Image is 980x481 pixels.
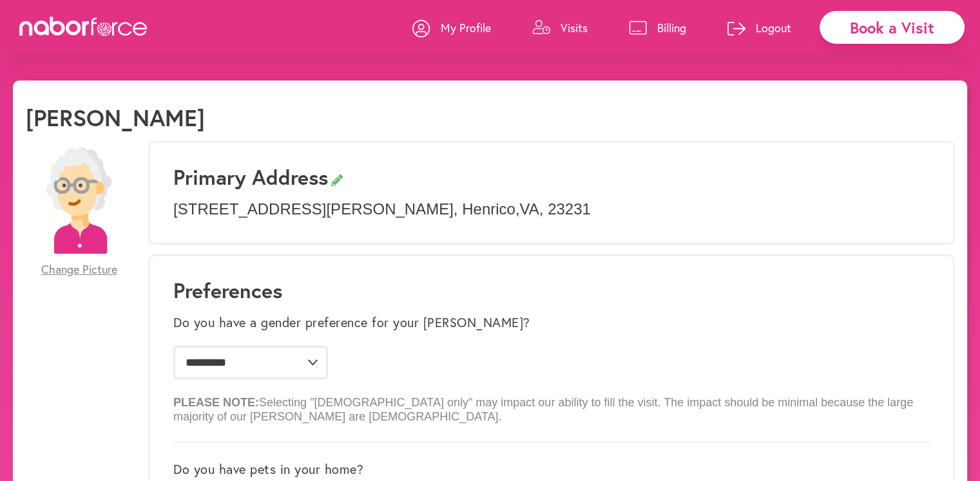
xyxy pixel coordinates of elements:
[26,104,205,131] h1: [PERSON_NAME]
[173,278,930,303] h1: Preferences
[727,8,791,47] a: Logout
[173,386,930,424] p: Selecting "[DEMOGRAPHIC_DATA] only" may impact our ability to fill the visit. The impact should b...
[629,8,686,47] a: Billing
[173,396,259,409] b: PLEASE NOTE:
[173,200,930,219] p: [STREET_ADDRESS][PERSON_NAME] , Henrico , VA , 23231
[41,263,117,277] span: Change Picture
[532,8,588,47] a: Visits
[26,147,132,254] img: efc20bcf08b0dac87679abea64c1faab.png
[441,20,491,35] p: My Profile
[412,8,491,47] a: My Profile
[173,315,530,330] label: Do you have a gender preference for your [PERSON_NAME]?
[820,11,965,44] div: Book a Visit
[173,462,363,477] label: Do you have pets in your home?
[561,20,588,35] p: Visits
[657,20,686,35] p: Billing
[173,165,930,189] h3: Primary Address
[756,20,791,35] p: Logout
